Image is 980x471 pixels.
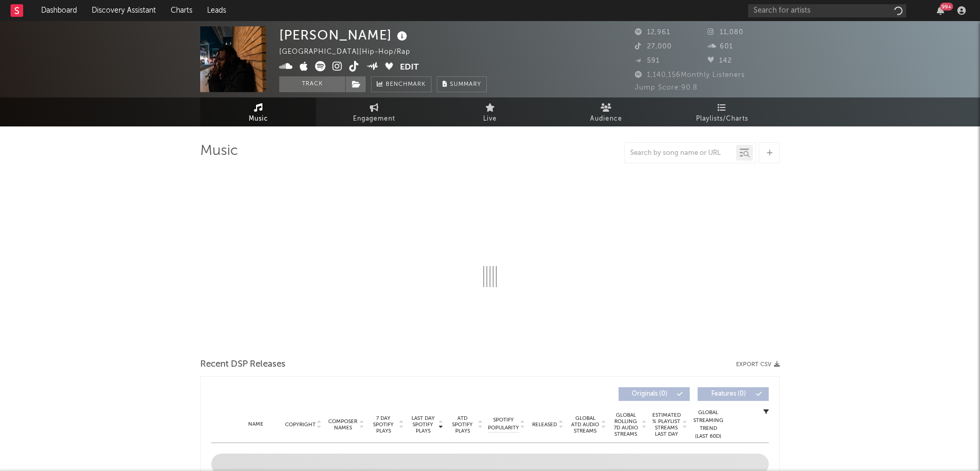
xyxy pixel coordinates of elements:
[232,420,279,428] div: Name
[635,72,745,78] span: 1,140,156 Monthly Listeners
[432,97,548,126] a: Live
[635,57,660,64] span: 591
[316,97,432,126] a: Engagement
[200,358,286,371] span: Recent DSP Releases
[279,46,423,58] div: [GEOGRAPHIC_DATA] | Hip-Hop/Rap
[590,113,622,125] span: Audience
[353,113,395,125] span: Engagement
[692,409,724,440] div: Global Streaming Trend (Last 60D)
[279,26,410,44] div: [PERSON_NAME]
[386,78,426,91] span: Benchmark
[249,113,268,125] span: Music
[696,113,748,125] span: Playlists/Charts
[635,84,698,91] span: Jump Score: 90.8
[625,149,736,158] input: Search by song name or URL
[409,415,437,434] span: Last Day Spotify Plays
[548,97,664,126] a: Audience
[279,76,345,92] button: Track
[371,76,432,92] a: Benchmark
[611,412,640,437] span: Global Rolling 7D Audio Streams
[200,97,316,126] a: Music
[619,387,690,401] button: Originals(0)
[285,421,316,428] span: Copyright
[532,421,557,428] span: Released
[652,412,681,437] span: Estimated % Playlist Streams Last Day
[748,4,906,17] input: Search for artists
[625,391,674,397] span: Originals ( 0 )
[483,113,497,125] span: Live
[937,6,944,15] button: 99+
[488,416,519,432] span: Spotify Popularity
[736,361,780,368] button: Export CSV
[635,43,672,50] span: 27,000
[635,29,670,36] span: 12,961
[448,415,476,434] span: ATD Spotify Plays
[571,415,600,434] span: Global ATD Audio Streams
[940,3,953,11] div: 99 +
[708,43,733,50] span: 601
[704,391,753,397] span: Features ( 0 )
[664,97,780,126] a: Playlists/Charts
[450,82,481,87] span: Summary
[369,415,397,434] span: 7 Day Spotify Plays
[708,57,732,64] span: 142
[437,76,487,92] button: Summary
[708,29,743,36] span: 11,080
[400,61,419,74] button: Edit
[698,387,769,401] button: Features(0)
[328,418,358,431] span: Composer Names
